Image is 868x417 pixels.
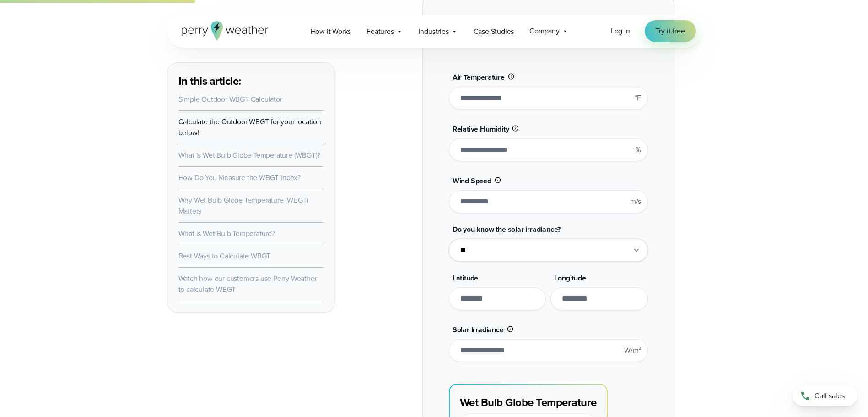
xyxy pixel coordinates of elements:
[453,124,509,134] span: Relative Humidity
[178,74,324,88] h3: In this article:
[611,26,630,37] a: Log in
[466,22,522,41] a: Case Studies
[453,224,561,235] span: Do you know the solar irradiance?
[303,22,359,41] a: How it Works
[453,176,491,186] span: Wind Speed
[178,195,309,216] a: Why Wet Bulb Globe Temperature (WBGT) Matters
[474,26,514,37] span: Case Studies
[178,228,275,239] a: What is Wet Bulb Temperature?
[178,251,271,261] a: Best Ways to Calculate WBGT
[178,94,282,104] a: Simple Outdoor WBGT Calculator
[419,26,449,37] span: Industries
[554,273,586,283] span: Longitude
[656,26,685,37] span: Try it free
[529,26,560,37] span: Company
[453,72,505,82] span: Air Temperature
[645,20,696,42] a: Try it free
[178,150,321,160] a: What is Wet Bulb Globe Temperature (WBGT)?
[311,26,351,37] span: How it Works
[367,26,394,37] span: Features
[793,386,857,406] a: Call sales
[453,273,478,283] span: Latitude
[814,390,845,401] span: Call sales
[178,273,317,295] a: Watch how our customers use Perry Weather to calculate WBGT
[178,116,321,138] a: Calculate the Outdoor WBGT for your location below!
[453,324,504,335] span: Solar Irradiance
[178,172,301,183] a: How Do You Measure the WBGT Index?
